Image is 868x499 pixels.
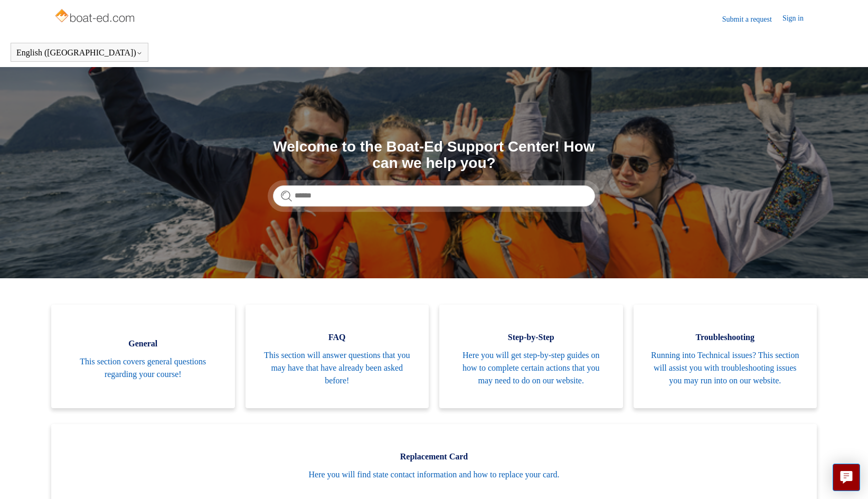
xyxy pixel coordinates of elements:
span: Here you will find state contact information and how to replace your card. [67,468,801,481]
span: Running into Technical issues? This section will assist you with troubleshooting issues you may r... [649,349,801,387]
input: Search [273,185,595,206]
span: This section will answer questions that you may have that have already been asked before! [261,349,413,387]
button: English ([GEOGRAPHIC_DATA]) [16,48,143,58]
span: Replacement Card [67,450,801,463]
a: General This section covers general questions regarding your course! [51,305,235,408]
span: Here you will get step-by-step guides on how to complete certain actions that you may need to do ... [455,349,607,387]
a: Submit a request [722,14,782,25]
a: FAQ This section will answer questions that you may have that have already been asked before! [246,305,429,408]
span: Step-by-Step [455,331,607,344]
span: This section covers general questions regarding your course! [67,355,219,381]
a: Troubleshooting Running into Technical issues? This section will assist you with troubleshooting ... [634,305,817,408]
a: Step-by-Step Here you will get step-by-step guides on how to complete certain actions that you ma... [439,305,623,408]
h1: Welcome to the Boat-Ed Support Center! How can we help you? [273,139,595,172]
a: Sign in [782,13,814,25]
span: General [67,337,219,350]
button: Live chat [833,464,860,491]
span: FAQ [261,331,413,344]
img: Boat-Ed Help Center home page [54,6,138,27]
span: Troubleshooting [649,331,801,344]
